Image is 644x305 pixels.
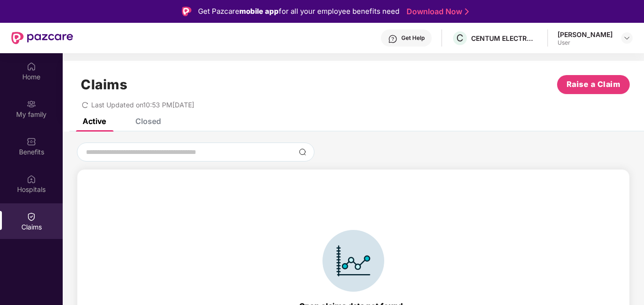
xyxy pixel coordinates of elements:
img: svg+xml;base64,PHN2ZyBpZD0iRHJvcGRvd24tMzJ4MzIiIHhtbG5zPSJodHRwOi8vd3d3LnczLm9yZy8yMDAwL3N2ZyIgd2... [623,34,631,42]
img: svg+xml;base64,PHN2ZyBpZD0iSGVscC0zMngzMiIgeG1sbnM9Imh0dHA6Ly93d3cudzMub3JnLzIwMDAvc3ZnIiB3aWR0aD... [388,34,398,44]
img: svg+xml;base64,PHN2ZyB3aWR0aD0iMjAiIGhlaWdodD0iMjAiIHZpZXdCb3g9IjAgMCAyMCAyMCIgZmlsbD0ibm9uZSIgeG... [27,99,36,109]
div: Get Pazcare for all your employee benefits need [198,6,399,17]
strong: mobile app [239,7,279,16]
span: Raise a Claim [567,78,621,90]
img: svg+xml;base64,PHN2ZyBpZD0iSG9zcGl0YWxzIiB4bWxucz0iaHR0cDovL3d3dy53My5vcmcvMjAwMC9zdmciIHdpZHRoPS... [27,174,36,184]
div: Closed [135,116,161,126]
a: Download Now [407,7,466,17]
img: svg+xml;base64,PHN2ZyBpZD0iU2VhcmNoLTMyeDMyIiB4bWxucz0iaHR0cDovL3d3dy53My5vcmcvMjAwMC9zdmciIHdpZH... [299,148,306,156]
span: redo [82,101,88,109]
img: Stroke [465,7,469,17]
img: svg+xml;base64,PHN2ZyBpZD0iQmVuZWZpdHMiIHhtbG5zPSJodHRwOi8vd3d3LnczLm9yZy8yMDAwL3N2ZyIgd2lkdGg9Ij... [27,137,36,146]
img: svg+xml;base64,PHN2ZyBpZD0iSG9tZSIgeG1sbnM9Imh0dHA6Ly93d3cudzMub3JnLzIwMDAvc3ZnIiB3aWR0aD0iMjAiIG... [27,62,36,71]
img: svg+xml;base64,PHN2ZyBpZD0iSWNvbl9DbGFpbSIgZGF0YS1uYW1lPSJJY29uIENsYWltIiB4bWxucz0iaHR0cDovL3d3dy... [322,230,384,292]
h1: Claims [81,76,127,93]
div: Active [83,116,106,126]
div: [PERSON_NAME] [558,30,613,39]
span: C [456,32,464,44]
button: Raise a Claim [557,75,630,94]
span: Last Updated on 10:53 PM[DATE] [91,101,194,109]
div: CENTUM ELECTRONICS LIMITED [471,34,538,43]
div: User [558,39,613,47]
img: svg+xml;base64,PHN2ZyBpZD0iQ2xhaW0iIHhtbG5zPSJodHRwOi8vd3d3LnczLm9yZy8yMDAwL3N2ZyIgd2lkdGg9IjIwIi... [27,212,36,221]
div: Get Help [401,34,425,42]
img: New Pazcare Logo [11,32,73,44]
img: Logo [182,7,191,16]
